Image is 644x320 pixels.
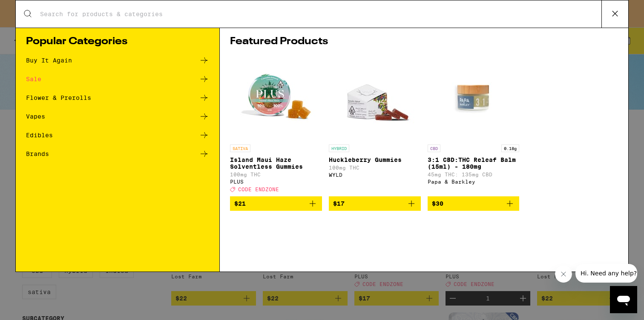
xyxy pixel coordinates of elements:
div: WYLD [329,172,421,178]
a: Buy It Again [26,55,209,65]
span: CODE ENDZONE [238,187,279,192]
span: $21 [234,200,246,207]
a: Open page for 3:1 CBD:THC Releaf Balm (15ml) - 180mg from Papa & Barkley [428,55,520,196]
p: Island Maui Haze Solventless Gummies [230,156,322,170]
img: PLUS - Island Maui Haze Solventless Gummies [233,55,319,140]
div: Flower & Prerolls [26,95,91,101]
a: Open page for Huckleberry Gummies from WYLD [329,55,421,196]
span: $30 [432,200,443,207]
div: Sale [26,76,41,82]
h1: Popular Categories [26,37,209,47]
img: WYLD - Huckleberry Gummies [332,55,417,140]
h1: Featured Products [230,37,618,47]
img: Papa & Barkley - 3:1 CBD:THC Releaf Balm (15ml) - 180mg [431,55,516,140]
button: Add to bag [428,196,520,211]
p: 45mg THC: 135mg CBD [428,172,520,177]
div: PLUS [230,179,322,184]
p: 3:1 CBD:THC Releaf Balm (15ml) - 180mg [428,156,520,170]
iframe: Button to launch messaging window [610,286,637,313]
a: Flower & Prerolls [26,93,209,103]
span: $17 [333,200,345,207]
p: CBD [428,144,440,152]
p: Huckleberry Gummies [329,156,421,163]
div: Buy It Again [26,57,72,63]
a: Brands [26,149,209,159]
a: Open page for Island Maui Haze Solventless Gummies from PLUS [230,55,322,196]
a: Sale [26,74,209,84]
div: Vapes [26,113,45,119]
iframe: Close message [555,266,572,283]
p: 100mg THC [230,172,322,177]
p: SATIVA [230,144,250,152]
iframe: Message from company [575,264,637,283]
div: Brands [26,151,49,157]
div: Papa & Barkley [428,179,520,184]
p: 0.18g [501,144,519,152]
a: Vapes [26,111,209,122]
p: 100mg THC [329,165,421,170]
input: Search for products & categories [40,10,601,18]
p: HYBRID [329,144,349,152]
button: Add to bag [329,196,421,211]
a: Edibles [26,130,209,140]
div: Edibles [26,132,53,138]
button: Add to bag [230,196,322,211]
